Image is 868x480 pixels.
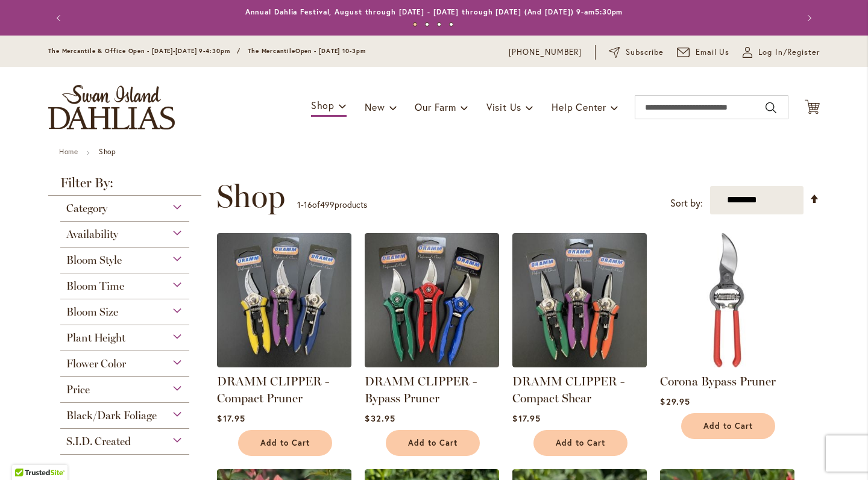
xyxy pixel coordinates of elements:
[66,357,126,370] span: Flower Color
[703,421,753,431] span: Add to Cart
[670,192,703,214] label: Sort by:
[533,430,627,456] button: Add to Cart
[437,22,441,26] button: 3 of 4
[48,85,175,129] a: store logo
[556,438,605,448] span: Add to Cart
[320,199,335,210] span: 499
[99,147,116,156] strong: Shop
[413,22,417,26] button: 1 of 4
[217,374,329,405] a: DRAMM CLIPPER - Compact Pruner
[415,101,456,113] span: Our Farm
[512,374,624,405] a: DRAMM CLIPPER - Compact Shear
[245,7,623,16] a: Annual Dahlia Festival, August through [DATE] - [DATE] through [DATE] (And [DATE]) 9-am5:30pm
[66,331,125,344] span: Plant Height
[660,396,690,407] span: $29.95
[677,46,730,58] a: Email Us
[66,435,131,448] span: S.I.D. Created
[408,438,458,448] span: Add to Cart
[796,6,820,30] button: Next
[365,233,499,367] img: DRAMM CLIPPER - Bypass Pruner
[297,199,301,210] span: 1
[260,438,310,448] span: Add to Cart
[512,413,540,424] span: $17.95
[217,358,351,370] a: DRAMM CLIPPER - Compact Pruner
[216,178,285,214] span: Shop
[758,46,820,58] span: Log In/Register
[365,358,499,370] a: DRAMM CLIPPER - Bypass Pruner
[238,430,332,456] button: Add to Cart
[660,233,794,367] img: Corona Bypass Pruner
[486,101,521,113] span: Visit Us
[66,383,90,396] span: Price
[217,413,245,424] span: $17.95
[660,358,794,370] a: Corona Bypass Pruner
[696,46,730,58] span: Email Us
[660,374,776,388] a: Corona Bypass Pruner
[681,413,775,439] button: Add to Cart
[59,147,78,156] a: Home
[512,233,647,367] img: DRAMM CLIPPER - Compact Shear
[66,202,107,215] span: Category
[9,437,43,471] iframe: Launch Accessibility Center
[425,22,429,26] button: 2 of 4
[552,101,606,113] span: Help Center
[365,101,385,113] span: New
[217,233,351,367] img: DRAMM CLIPPER - Compact Pruner
[66,279,124,293] span: Bloom Time
[66,305,118,319] span: Bloom Size
[512,358,647,370] a: DRAMM CLIPPER - Compact Shear
[48,47,295,55] span: The Mercantile & Office Open - [DATE]-[DATE] 9-4:30pm / The Mercantile
[609,46,664,58] a: Subscribe
[626,46,664,58] span: Subscribe
[311,99,335,111] span: Shop
[297,195,367,214] p: - of products
[743,46,820,58] a: Log In/Register
[66,409,157,422] span: Black/Dark Foliage
[449,22,453,26] button: 4 of 4
[304,199,312,210] span: 16
[509,46,582,58] a: [PHONE_NUMBER]
[365,374,477,405] a: DRAMM CLIPPER - Bypass Pruner
[48,6,72,30] button: Previous
[386,430,480,456] button: Add to Cart
[365,413,395,424] span: $32.95
[66,254,122,267] span: Bloom Style
[295,47,366,55] span: Open - [DATE] 10-3pm
[66,228,118,241] span: Availability
[48,176,201,196] strong: Filter By:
